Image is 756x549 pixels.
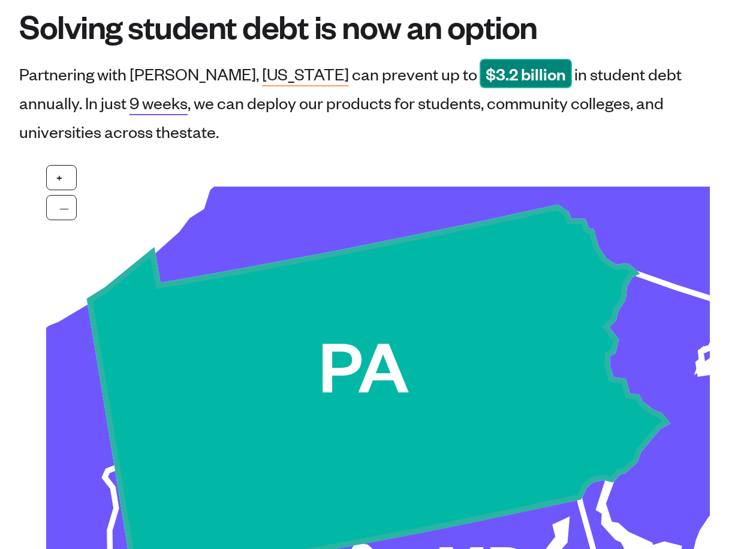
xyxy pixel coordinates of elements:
span: [US_STATE] [262,64,349,84]
h1: Solving student debt is now an option [19,8,737,44]
button: + [46,165,77,190]
span: 9 weeks [129,92,188,113]
span: $ 3.2 billion [480,59,572,88]
h2: Partnering with [PERSON_NAME], can prevent up to in student debt annually. In just , we can deplo... [19,64,682,142]
button: — [46,195,77,220]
